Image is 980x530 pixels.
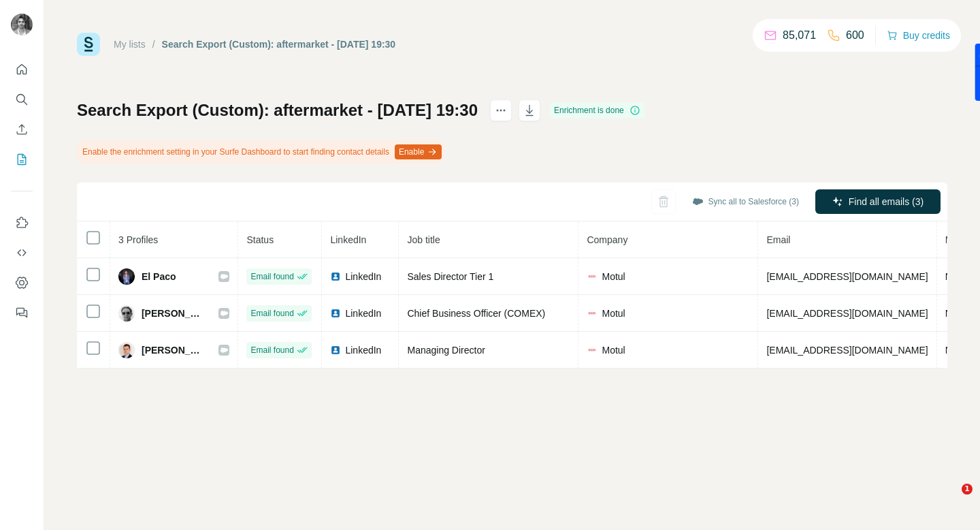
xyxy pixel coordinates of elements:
img: LinkedIn logo [330,271,341,282]
img: Avatar [118,268,135,285]
span: Motul [602,343,625,357]
img: LinkedIn logo [330,345,341,356]
p: 85,071 [783,27,816,44]
div: Search Export (Custom): aftermarket - [DATE] 19:30 [162,37,396,51]
span: [EMAIL_ADDRESS][DOMAIN_NAME] [766,271,928,282]
button: Sync all to Salesforce (3) [683,191,808,212]
button: Dashboard [11,270,33,295]
span: Company [587,234,627,245]
span: [EMAIL_ADDRESS][DOMAIN_NAME] [766,345,928,356]
div: Enrichment is done [550,102,644,119]
img: Avatar [118,305,135,322]
li: / [152,37,155,51]
span: Email found [250,344,293,356]
button: My lists [11,147,33,172]
img: company-logo [587,345,598,356]
button: Use Surfe on LinkedIn [11,211,33,235]
button: Enrich CSV [11,117,33,142]
button: Buy credits [887,26,950,45]
div: Enable the enrichment setting in your Surfe Dashboard to start finding contact details [77,140,444,163]
button: Quick start [11,57,33,82]
span: Chief Business Officer (COMEX) [407,308,545,319]
img: company-logo [587,308,598,319]
span: El Paco [142,270,176,283]
button: actions [490,99,512,121]
span: LinkedIn [345,343,381,357]
img: Surfe Logo [77,33,100,56]
p: 600 [846,27,864,44]
span: [PERSON_NAME] [142,307,206,320]
span: Email found [250,307,293,319]
h1: Search Export (Custom): aftermarket - [DATE] 19:30 [77,99,478,121]
span: Managing Director [407,345,485,356]
span: 1 [962,484,973,495]
span: Motul [602,307,625,320]
a: My lists [114,39,146,50]
span: [EMAIL_ADDRESS][DOMAIN_NAME] [766,308,928,319]
span: LinkedIn [330,234,366,245]
span: Email [766,234,790,245]
span: Job title [407,234,440,245]
img: LinkedIn logo [330,308,341,319]
span: Status [246,234,274,245]
span: [PERSON_NAME] [142,343,205,357]
span: Mobile [945,234,973,245]
span: Email found [250,270,293,283]
button: Use Surfe API [11,240,33,265]
button: Enable [395,144,442,159]
button: Search [11,87,33,112]
span: 3 Profiles [118,234,158,245]
button: Find all emails (3) [815,189,941,214]
span: LinkedIn [345,270,381,283]
span: LinkedIn [345,307,381,320]
span: Motul [602,270,625,283]
button: Feedback [11,300,33,325]
span: Sales Director Tier 1 [407,271,493,282]
img: Avatar [11,14,33,35]
img: company-logo [587,271,598,282]
img: Avatar [118,342,135,358]
iframe: Intercom live chat [934,484,966,516]
span: Find all emails (3) [849,195,924,208]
